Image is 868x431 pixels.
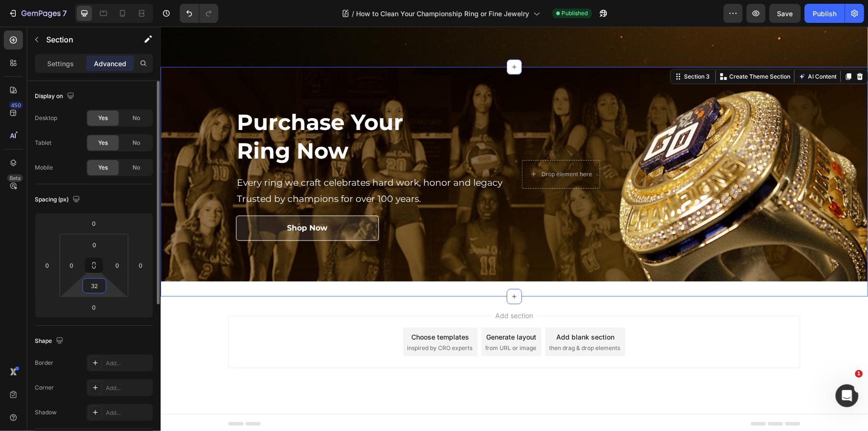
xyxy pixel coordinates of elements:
[35,335,65,348] div: Shape
[35,114,57,122] div: Desktop
[110,258,124,272] input: 0px
[35,90,76,103] div: Display on
[357,9,530,19] span: How to Clean Your Championship Ring or Fine Jewelry
[40,258,54,272] input: 0
[35,408,57,417] div: Shadow
[855,370,863,378] span: 1
[85,238,104,252] input: 0px
[246,317,312,326] span: inspired by CRO experts
[133,139,140,147] span: No
[813,9,837,19] div: Publish
[35,359,53,367] div: Border
[98,139,108,147] span: Yes
[35,383,54,392] div: Corner
[325,317,376,326] span: from URL or image
[777,10,793,18] span: Save
[133,258,148,272] input: 0
[62,8,67,19] p: 7
[133,163,140,172] span: No
[636,44,678,56] button: AI Content
[805,4,845,23] button: Publish
[161,27,868,431] iframe: Design area
[98,114,108,122] span: Yes
[396,305,454,315] div: Add blank section
[47,59,74,69] p: Settings
[836,384,858,407] iframe: Intercom live chat
[46,34,124,45] p: Section
[94,59,126,69] p: Advanced
[769,4,801,23] button: Save
[98,163,108,172] span: Yes
[562,9,588,18] span: Published
[35,163,53,172] div: Mobile
[381,144,431,151] div: Drop element here
[7,174,23,182] div: Beta
[326,305,376,315] div: Generate layout
[35,139,51,147] div: Tablet
[251,305,309,315] div: Choose templates
[180,4,218,23] div: Undo/Redo
[331,284,377,294] span: Add section
[352,9,355,19] span: /
[521,46,551,54] div: Section 3
[35,193,82,206] div: Spacing (px)
[9,101,23,109] div: 450
[85,279,104,293] input: 2xl
[64,258,79,272] input: 0px
[133,114,140,122] span: No
[4,4,71,23] button: 7
[84,216,103,231] input: 0
[569,46,630,54] p: Create Theme Section
[388,317,460,326] span: then drag & drop elements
